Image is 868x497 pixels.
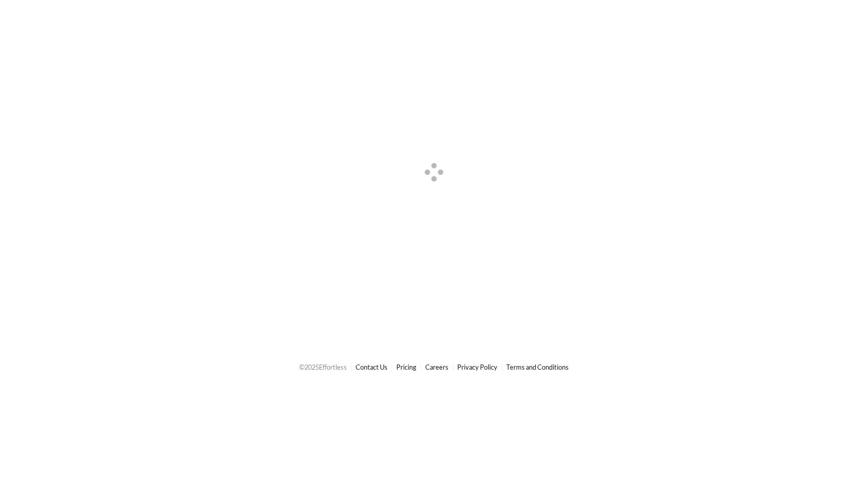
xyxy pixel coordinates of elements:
[299,363,347,371] span: © 2025 Effortless
[506,363,569,371] a: Terms and Conditions
[396,363,416,371] a: Pricing
[425,363,448,371] a: Careers
[356,363,388,371] a: Contact Us
[457,363,497,371] a: Privacy Policy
